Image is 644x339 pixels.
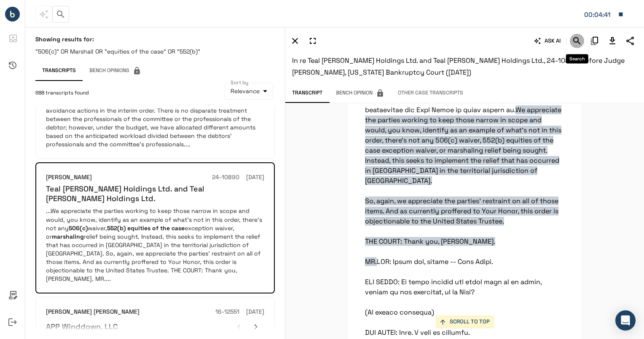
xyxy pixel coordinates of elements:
[35,47,275,56] p: "506(c)" OR Marshal! OR "equities of the case" OR "552(b)"
[246,307,264,317] h6: [DATE]
[83,61,148,81] span: This feature has been disabled by your account admin.
[566,54,588,63] div: Search
[336,89,384,97] span: Bench Opinion
[588,34,602,48] button: Copy Citation
[46,207,264,282] p: ...We appreciate the parties working to keep those narrow in scope and would, you know, identify ...
[69,224,88,232] em: 506(c)
[570,34,584,48] button: Search
[35,35,275,43] h6: Showing results for:
[35,6,52,23] span: This feature has been disabled by your account admin.
[580,5,628,23] button: Matter: 162016.540636
[329,85,391,101] span: This feature has been disabled by your account admin.
[246,173,264,182] h6: [DATE]
[89,67,141,75] span: Bench Opinions
[46,184,264,204] h6: Teal [PERSON_NAME] Holdings Ltd. and Teal [PERSON_NAME] Holdings Ltd.
[285,85,329,101] button: Transcript
[46,322,118,331] h6: APP Winddown, LLC
[435,315,494,328] button: SCROLL TO TOP
[46,81,264,148] p: ...There is no waiver as part of the interim order. The order makes clear, Your Honor, that that ...
[623,34,637,48] button: Share Transcript
[391,85,470,101] button: Other Case Transcripts
[46,307,140,317] h6: [PERSON_NAME] [PERSON_NAME]
[46,173,92,182] h6: [PERSON_NAME]
[292,56,625,77] span: In re Teal [PERSON_NAME] Holdings Ltd. and Teal [PERSON_NAME] Holdings Ltd., 24-10890, before Jud...
[35,89,89,97] span: 688 transcripts found
[225,83,273,100] div: Relevance
[35,61,83,81] button: Transcripts
[532,34,563,48] button: ASK AI
[215,307,239,317] h6: 16-12551
[52,233,84,240] em: marshaling
[127,224,185,232] em: equities of the case
[615,310,636,331] div: Open Intercom Messenger
[212,173,239,182] h6: 24-10890
[605,34,620,48] button: Download Transcript
[231,79,249,86] label: Sort by
[107,224,126,232] em: 552(b)
[46,90,255,106] em: equities of the case
[584,9,614,20] div: Matter: 162016.540636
